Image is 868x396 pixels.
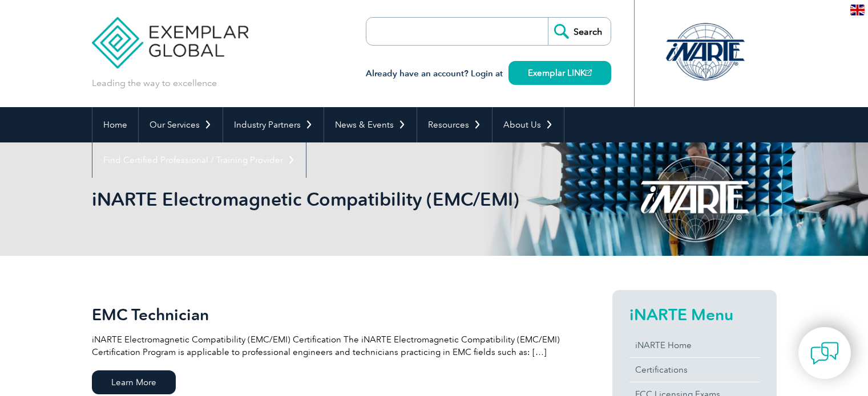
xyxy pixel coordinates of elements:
[92,370,176,394] span: Learn More
[629,358,760,382] a: Certifications
[324,107,417,142] a: News & Events
[508,61,611,85] a: Exemplar LINK
[92,305,571,324] h2: EMC Technician
[586,70,592,76] img: open_square.png
[92,188,530,210] h1: iNARTE Electromagnetic Compatibility (EMC/EMI)
[139,107,223,142] a: Our Services
[366,67,611,81] h3: Already have an account? Login at
[810,339,839,368] img: contact-chat.png
[417,107,492,142] a: Resources
[492,107,564,142] a: About Us
[629,305,760,324] h2: iNARTE Menu
[850,5,865,15] img: en
[92,107,138,142] a: Home
[548,18,611,45] input: Search
[223,107,324,142] a: Industry Partners
[92,77,217,89] p: Leading the way to excellence
[92,333,571,358] p: iNARTE Electromagnetic Compatibility (EMC/EMI) Certification The iNARTE Electromagnetic Compatibi...
[92,142,306,178] a: Find Certified Professional / Training Provider
[629,333,760,357] a: iNARTE Home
